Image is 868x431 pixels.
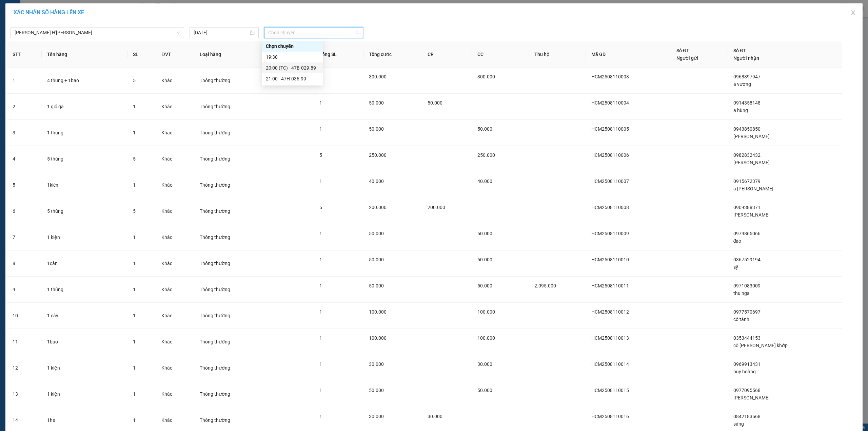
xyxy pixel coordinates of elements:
[477,361,492,367] span: 30.000
[529,41,586,68] th: Thu hộ
[733,317,749,322] span: cô tánh
[156,224,194,250] td: Khác
[156,94,194,120] td: Khác
[42,355,128,381] td: 1 kiện
[477,309,495,315] span: 100.000
[369,335,387,341] span: 100.000
[42,250,128,277] td: 1cân
[733,257,761,262] span: 0367529194
[591,335,629,341] span: HCM2508110013
[133,78,136,83] span: 5
[733,74,761,79] span: 0968397947
[733,100,761,106] span: 0914358148
[477,388,492,393] span: 50.000
[42,146,128,172] td: 5 thùng
[472,41,529,68] th: CC
[591,414,629,419] span: HCM2508110016
[266,42,319,50] div: Chọn chuyến
[194,224,267,250] td: Thông thường
[733,388,761,393] span: 0977095568
[42,41,128,68] th: Tên hàng
[7,224,42,250] td: 7
[534,283,556,288] span: 2.095.000
[7,329,42,355] td: 11
[369,388,384,393] span: 50.000
[733,395,770,400] span: [PERSON_NAME]
[133,339,136,344] span: 1
[194,29,249,36] input: 11/08/2025
[591,361,629,367] span: HCM2508110014
[477,257,492,262] span: 50.000
[42,120,128,146] td: 1 thùng
[266,53,319,61] div: 19:30
[194,68,267,94] td: Thông thường
[477,231,492,236] span: 50.000
[319,388,322,393] span: 1
[194,94,267,120] td: Thông thường
[156,41,194,68] th: ĐVT
[428,100,442,106] span: 50.000
[133,235,136,240] span: 1
[591,388,629,393] span: HCM2508110015
[733,134,770,139] span: [PERSON_NAME]
[369,179,384,184] span: 40.000
[194,355,267,381] td: Thông thường
[133,417,136,423] span: 1
[369,74,387,79] span: 300.000
[733,126,761,132] span: 0943850850
[733,160,770,165] span: [PERSON_NAME]
[266,75,319,82] div: 21:00 - 47H-036.99
[156,198,194,224] td: Khác
[194,120,267,146] td: Thông thường
[733,152,761,158] span: 0982832432
[156,120,194,146] td: Khác
[477,74,495,79] span: 300.000
[127,41,156,68] th: SL
[733,205,761,210] span: 0909388371
[591,309,629,315] span: HCM2508110012
[319,100,322,106] span: 1
[7,146,42,172] td: 4
[7,198,42,224] td: 6
[363,41,422,68] th: Tổng cước
[7,41,42,68] th: STT
[194,277,267,303] td: Thông thường
[477,152,495,158] span: 250.000
[14,9,84,16] span: XÁC NHẬN SỐ HÀNG LÊN XE
[15,27,180,38] span: Hồ Chí Minh - Ea H'Leo
[733,421,744,427] span: sáng
[133,156,136,162] span: 5
[156,329,194,355] td: Khác
[7,303,42,329] td: 10
[733,179,761,184] span: 0915672379
[156,355,194,381] td: Khác
[733,212,770,218] span: [PERSON_NAME]
[369,126,384,132] span: 50.000
[156,381,194,407] td: Khác
[319,414,322,419] span: 1
[42,68,128,94] td: 4 thung + 1bao
[314,41,363,68] th: Tổng SL
[733,108,748,113] span: a hùng
[369,152,387,158] span: 250.000
[591,126,629,132] span: HCM2508110005
[133,130,136,135] span: 1
[477,335,495,341] span: 100.000
[133,365,136,371] span: 1
[319,257,322,262] span: 1
[733,343,788,348] span: cô [PERSON_NAME] khớp
[733,369,756,374] span: huy hoàng
[676,48,689,53] span: Số ĐT
[7,250,42,277] td: 8
[194,329,267,355] td: Thông thường
[42,277,128,303] td: 1 thùng
[156,172,194,198] td: Khác
[133,261,136,266] span: 1
[733,335,761,341] span: 0353444153
[591,231,629,236] span: HCM2508110009
[591,179,629,184] span: HCM2508110007
[369,283,384,288] span: 50.000
[194,381,267,407] td: Thông thường
[319,231,322,236] span: 1
[319,205,322,210] span: 5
